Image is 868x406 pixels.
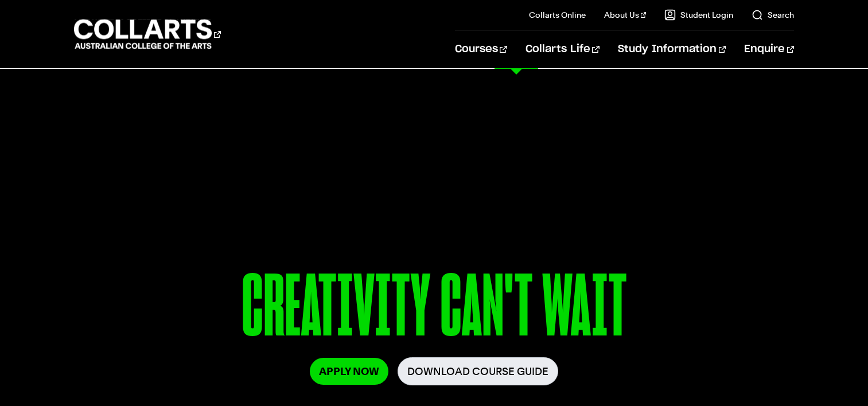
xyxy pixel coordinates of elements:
a: Study Information [618,30,726,68]
a: Search [752,9,794,21]
a: Student Login [664,9,733,21]
a: Download Course Guide [398,357,558,385]
a: Collarts Life [526,30,600,68]
div: Go to homepage [74,18,221,50]
a: Collarts Online [529,9,586,21]
a: Apply Now [310,358,388,385]
p: CREATIVITY CAN'T WAIT [95,263,773,357]
a: Courses [455,30,507,68]
a: Enquire [744,30,794,68]
a: About Us [604,9,647,21]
